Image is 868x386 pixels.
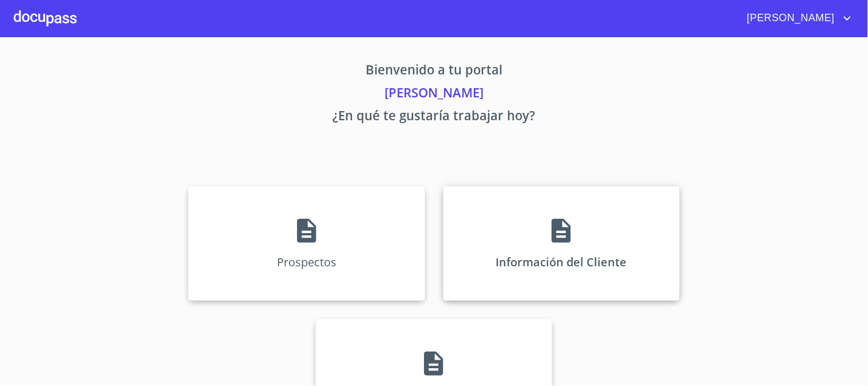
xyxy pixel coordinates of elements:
[739,9,841,27] span: [PERSON_NAME]
[739,9,854,27] button: account of current user
[277,254,336,270] p: Prospectos
[82,83,787,106] p: [PERSON_NAME]
[82,60,787,83] p: Bienvenido a tu portal
[82,106,787,129] p: ¿En qué te gustaría trabajar hoy?
[496,254,627,270] p: Información del Cliente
